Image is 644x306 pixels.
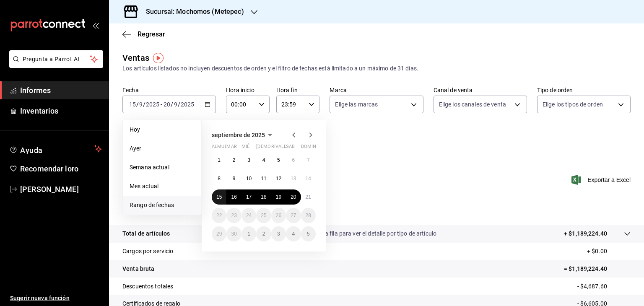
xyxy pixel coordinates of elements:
[307,157,310,163] font: 7
[271,144,294,149] font: rivalizar
[216,213,222,218] font: 22
[301,208,316,223] button: 28 de septiembre de 2025
[256,171,271,186] button: 11 de septiembre de 2025
[212,130,275,140] button: septiembre de 2025
[261,194,266,200] abbr: 18 de septiembre de 2025
[301,226,316,241] button: 5 de octubre de 2025
[543,101,603,108] font: Elige los tipos de orden
[537,87,573,93] font: Tipo de orden
[291,194,296,200] abbr: 20 de septiembre de 2025
[226,144,236,153] abbr: martes
[301,153,316,168] button: 7 de septiembre de 2025
[231,213,236,218] font: 23
[286,144,295,153] abbr: sábado
[233,176,236,182] font: 9
[306,213,311,218] abbr: 28 de septiembre de 2025
[439,101,506,108] font: Elige los canales de venta
[226,87,254,93] font: Hora inicio
[212,189,226,205] button: 15 de septiembre de 2025
[291,213,296,218] abbr: 27 de septiembre de 2025
[286,144,295,149] font: sab
[136,101,139,108] font: /
[271,144,294,153] abbr: viernes
[246,176,252,182] abbr: 10 de septiembre de 2025
[276,176,281,182] abbr: 12 de septiembre de 2025
[306,194,311,200] font: 21
[130,126,140,133] font: Hoy
[277,157,280,163] abbr: 5 de septiembre de 2025
[122,265,154,272] font: Venta bruta
[261,194,266,200] font: 18
[277,231,280,237] font: 3
[145,101,160,108] input: ----
[20,86,51,95] font: Informes
[306,176,311,182] abbr: 14 de septiembre de 2025
[216,231,222,237] font: 29
[130,202,174,208] font: Rango de fechas
[122,30,165,38] button: Regresar
[256,189,271,205] button: 18 de septiembre de 2025
[212,208,226,223] button: 22 de septiembre de 2025
[301,144,321,153] abbr: domingo
[261,176,266,182] font: 11
[212,153,226,168] button: 1 de septiembre de 2025
[212,144,236,149] font: almuerzo
[247,231,250,237] font: 1
[256,144,306,149] font: [DEMOGRAPHIC_DATA]
[231,213,236,218] abbr: 23 de septiembre de 2025
[276,213,281,218] abbr: 26 de septiembre de 2025
[564,265,607,272] font: = $1,189,224.40
[256,208,271,223] button: 25 de septiembre de 2025
[171,101,173,108] font: /
[286,208,301,223] button: 27 de septiembre de 2025
[564,230,607,237] font: + $1,189,224.40
[286,153,301,168] button: 6 de septiembre de 2025
[262,157,265,163] font: 4
[276,194,281,200] abbr: 19 de septiembre de 2025
[218,176,221,182] abbr: 8 de septiembre de 2025
[241,189,256,205] button: 17 de septiembre de 2025
[241,153,256,168] button: 3 de septiembre de 2025
[218,157,221,163] font: 1
[130,164,169,171] font: Semana actual
[262,231,265,237] font: 2
[262,231,265,237] abbr: 2 de octubre de 2025
[286,226,301,241] button: 4 de octubre de 2025
[247,157,250,163] abbr: 3 de septiembre de 2025
[23,56,80,62] font: Pregunta a Parrot AI
[306,194,311,200] abbr: 21 de septiembre de 2025
[161,101,162,108] font: -
[573,175,631,185] button: Exportar a Excel
[212,144,236,153] abbr: lunes
[178,101,180,108] font: /
[138,30,165,38] font: Regresar
[231,231,236,237] abbr: 30 de septiembre de 2025
[291,176,296,182] abbr: 13 de septiembre de 2025
[226,153,241,168] button: 2 de septiembre de 2025
[146,8,244,16] font: Sucursal: Mochomos (Metepec)
[246,194,252,200] abbr: 17 de septiembre de 2025
[286,189,301,205] button: 20 de septiembre de 2025
[216,213,222,218] abbr: 22 de septiembre de 2025
[20,185,79,194] font: [PERSON_NAME]
[434,87,473,93] font: Canal de venta
[20,146,43,155] font: Ayuda
[212,132,265,138] font: septiembre de 2025
[153,53,164,63] img: Marcador de información sobre herramientas
[271,171,286,186] button: 12 de septiembre de 2025
[130,183,158,189] font: Mes actual
[233,157,236,163] abbr: 2 de septiembre de 2025
[256,226,271,241] button: 2 de octubre de 2025
[241,144,249,149] font: mié
[335,101,378,108] font: Elige las marcas
[20,164,78,173] font: Recomendar loro
[306,176,311,182] font: 14
[122,53,149,63] font: Ventas
[307,231,310,237] font: 5
[246,176,252,182] font: 10
[271,208,286,223] button: 26 de septiembre de 2025
[180,101,195,108] input: ----
[174,101,178,108] input: --
[261,213,266,218] abbr: 25 de septiembre de 2025
[241,171,256,186] button: 10 de septiembre de 2025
